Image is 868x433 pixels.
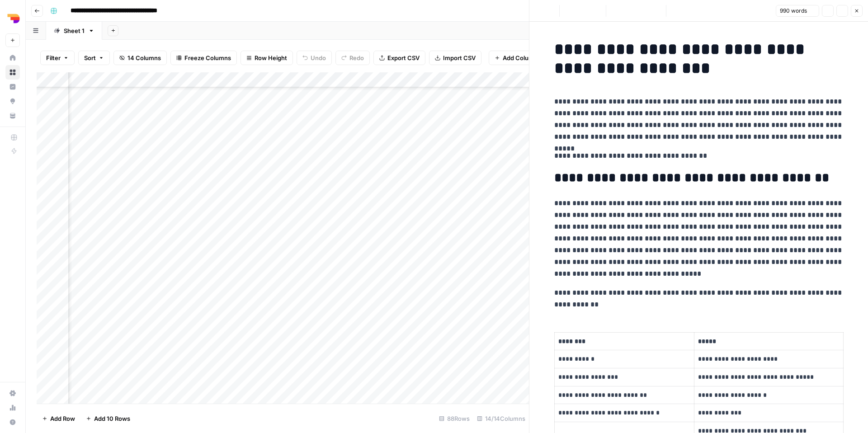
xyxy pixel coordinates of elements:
a: Usage [5,400,20,415]
a: Home [5,51,20,65]
button: Add 10 Rows [80,411,136,426]
span: Add Column [503,53,538,62]
div: 14/14 Columns [473,411,529,426]
span: Undo [311,53,326,62]
a: Insights [5,80,20,94]
button: 14 Columns [113,51,167,65]
span: Redo [349,53,364,62]
a: Settings [5,386,20,400]
a: Browse [5,65,20,80]
span: Freeze Columns [184,53,231,62]
button: Help + Support [5,415,20,429]
button: Export CSV [373,51,425,65]
span: 14 Columns [127,53,161,62]
a: Opportunities [5,94,20,108]
a: Your Data [5,108,20,123]
button: Workspace: Depends [5,7,20,30]
button: Add Row [37,411,80,426]
div: Sheet 1 [64,26,85,35]
span: Export CSV [387,53,420,62]
div: 88 Rows [435,411,473,426]
button: Row Height [241,51,293,65]
span: Filter [46,53,61,62]
button: Sort [78,51,110,65]
span: Row Height [255,53,287,62]
span: Import CSV [443,53,476,62]
button: Redo [335,51,370,65]
span: 990 words [780,7,807,15]
button: Add Column [489,51,543,65]
span: Add Row [50,414,75,423]
img: Depends Logo [5,10,22,27]
button: Undo [297,51,332,65]
a: Sheet 1 [46,22,102,40]
span: Add 10 Rows [94,414,130,423]
button: Filter [40,51,75,65]
span: Sort [84,53,96,62]
button: Import CSV [429,51,481,65]
button: Freeze Columns [170,51,237,65]
button: 990 words [776,5,819,17]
